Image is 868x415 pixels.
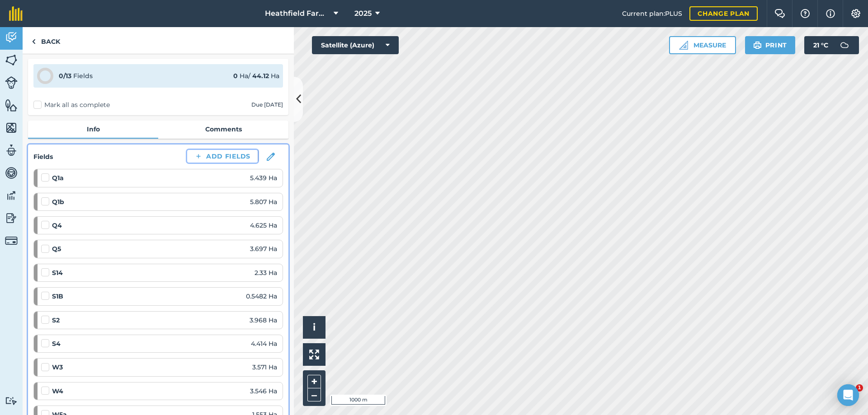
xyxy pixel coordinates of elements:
[250,173,277,183] span: 5.439 Ha
[5,396,18,405] img: svg+xml;base64,PD94bWwgdmVyc2lvbj0iMS4wIiBlbmNvZGluZz0idXRmLTgiPz4KPCEtLSBHZW5lcmF0b3I6IEFkb2JlIE...
[309,350,319,359] img: Four arrows, one pointing top left, one top right, one bottom right and the last bottom left
[52,268,63,278] strong: S14
[33,100,110,110] label: Mark all as complete
[313,322,316,333] span: i
[33,152,53,162] h4: Fields
[5,98,18,112] img: svg+xml;base64,PHN2ZyB4bWxucz0iaHR0cDovL3d3dy53My5vcmcvMjAwMC9zdmciIHdpZHRoPSI1NiIgaGVpZ2h0PSI2MC...
[307,388,321,401] button: –
[52,315,60,325] strong: S2
[800,9,811,18] img: A question mark icon
[9,6,23,21] img: fieldmargin Logo
[837,384,859,406] div: Open Intercom Messenger
[52,173,64,183] strong: Q1a
[804,36,859,54] button: 21 °C
[32,36,36,47] img: svg+xml;base64,PHN2ZyB4bWxucz0iaHR0cDovL3d3dy53My5vcmcvMjAwMC9zdmciIHdpZHRoPSI5IiBoZWlnaHQ9IjI0Ii...
[5,166,18,180] img: svg+xml;base64,PD94bWwgdmVyc2lvbj0iMS4wIiBlbmNvZGluZz0idXRmLTgiPz4KPCEtLSBHZW5lcmF0b3I6IEFkb2JlIE...
[753,40,762,51] img: svg+xml;base64,PHN2ZyB4bWxucz0iaHR0cDovL3d3dy53My5vcmcvMjAwMC9zdmciIHdpZHRoPSIxOSIgaGVpZ2h0PSIyNC...
[5,234,18,247] img: svg+xml;base64,PD94bWwgdmVyc2lvbj0iMS4wIiBlbmNvZGluZz0idXRmLTgiPz4KPCEtLSBHZW5lcmF0b3I6IEFkb2JlIE...
[246,291,277,301] span: 0.5482 Ha
[250,315,277,325] span: 3.968 Ha
[5,31,18,44] img: svg+xml;base64,PD94bWwgdmVyc2lvbj0iMS4wIiBlbmNvZGluZz0idXRmLTgiPz4KPCEtLSBHZW5lcmF0b3I6IEFkb2JlIE...
[850,9,861,18] img: A cog icon
[689,6,758,21] a: Change plan
[5,76,18,89] img: svg+xml;base64,PD94bWwgdmVyc2lvbj0iMS4wIiBlbmNvZGluZz0idXRmLTgiPz4KPCEtLSBHZW5lcmF0b3I6IEFkb2JlIE...
[52,386,63,396] strong: W4
[23,27,69,54] a: Back
[252,72,269,80] strong: 44.12
[5,211,18,225] img: svg+xml;base64,PD94bWwgdmVyc2lvbj0iMS4wIiBlbmNvZGluZz0idXRmLTgiPz4KPCEtLSBHZW5lcmF0b3I6IEFkb2JlIE...
[774,9,785,18] img: Two speech bubbles overlapping with the left bubble in the forefront
[250,220,277,230] span: 4.625 Ha
[813,36,828,54] span: 21 ° C
[52,362,63,372] strong: W3
[252,362,277,372] span: 3.571 Ha
[52,244,61,254] strong: Q5
[5,189,18,202] img: svg+xml;base64,PD94bWwgdmVyc2lvbj0iMS4wIiBlbmNvZGluZz0idXRmLTgiPz4KPCEtLSBHZW5lcmF0b3I6IEFkb2JlIE...
[250,197,277,207] span: 5.807 Ha
[52,339,61,349] strong: S4
[59,72,71,80] strong: 0 / 13
[233,72,238,80] strong: 0
[52,197,64,207] strong: Q1b
[669,36,736,54] button: Measure
[5,53,18,67] img: svg+xml;base64,PHN2ZyB4bWxucz0iaHR0cDovL3d3dy53My5vcmcvMjAwMC9zdmciIHdpZHRoPSI1NiIgaGVpZ2h0PSI2MC...
[835,36,854,54] img: svg+xml;base64,PD94bWwgdmVyc2lvbj0iMS4wIiBlbmNvZGluZz0idXRmLTgiPz4KPCEtLSBHZW5lcmF0b3I6IEFkb2JlIE...
[622,9,682,19] span: Current plan : PLUS
[307,375,321,388] button: +
[52,291,63,301] strong: S1B
[312,36,399,54] button: Satellite (Azure)
[59,71,93,81] div: Fields
[5,121,18,135] img: svg+xml;base64,PHN2ZyB4bWxucz0iaHR0cDovL3d3dy53My5vcmcvMjAwMC9zdmciIHdpZHRoPSI1NiIgaGVpZ2h0PSI2MC...
[303,316,325,339] button: i
[856,384,863,392] span: 1
[250,386,277,396] span: 3.546 Ha
[250,244,277,254] span: 3.697 Ha
[267,153,275,161] img: svg+xml;base64,PHN2ZyB3aWR0aD0iMTgiIGhlaWdodD0iMTgiIHZpZXdCb3g9IjAgMCAxOCAxOCIgZmlsbD0ibm9uZSIgeG...
[28,121,158,138] a: Info
[745,36,796,54] button: Print
[251,101,283,108] div: Due [DATE]
[679,41,688,50] img: Ruler icon
[52,220,62,230] strong: Q4
[354,8,372,19] span: 2025
[187,150,258,163] button: Add Fields
[255,268,277,278] span: 2.33 Ha
[826,8,835,19] img: svg+xml;base64,PHN2ZyB4bWxucz0iaHR0cDovL3d3dy53My5vcmcvMjAwMC9zdmciIHdpZHRoPSIxNyIgaGVpZ2h0PSIxNy...
[233,71,279,81] div: Ha / Ha
[265,8,330,19] span: Heathfield Farm services.
[5,144,18,157] img: svg+xml;base64,PD94bWwgdmVyc2lvbj0iMS4wIiBlbmNvZGluZz0idXRmLTgiPz4KPCEtLSBHZW5lcmF0b3I6IEFkb2JlIE...
[251,339,277,349] span: 4.414 Ha
[158,121,288,138] a: Comments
